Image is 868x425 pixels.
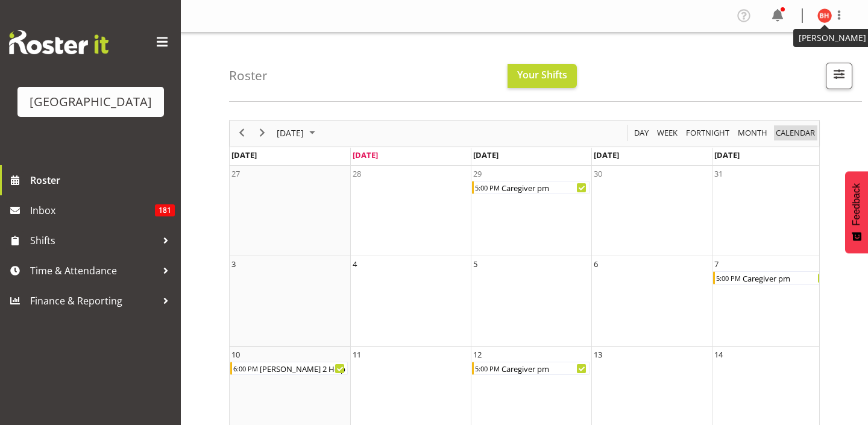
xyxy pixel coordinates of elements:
span: [DATE] [714,150,740,160]
button: Fortnight [684,125,732,140]
div: 27 [231,168,240,180]
button: Previous [234,125,250,140]
span: Day [633,125,650,140]
button: Your Shifts [508,64,577,88]
td: Thursday, August 7, 2025 [712,256,832,347]
div: 4 [353,258,357,270]
td: Wednesday, July 30, 2025 [591,166,712,256]
td: Tuesday, August 5, 2025 [471,256,591,347]
span: Shifts [30,231,157,250]
div: 5 [473,258,477,270]
div: 12 [473,348,482,360]
img: briar-hughes10360.jpg [817,8,832,23]
div: 3 [231,258,236,270]
td: Sunday, August 3, 2025 [230,256,350,347]
div: 13 [594,348,602,360]
div: Caregiver pm [500,181,589,194]
div: 29 [473,168,482,180]
div: [PERSON_NAME] 2 Help [259,362,347,374]
div: [GEOGRAPHIC_DATA] [30,93,152,111]
div: 5:00 PM [474,362,500,374]
div: 30 [594,168,602,180]
div: 5:00 PM [474,181,500,194]
div: Ressie 2 Help Begin From Sunday, August 10, 2025 at 6:00:00 PM GMT+12:00 Ends At Sunday, August 1... [230,362,348,375]
h4: Roster [229,69,268,83]
div: 31 [714,168,723,180]
span: Month [737,125,769,140]
div: Caregiver pm [741,272,830,284]
div: 10 [231,348,240,360]
div: 5:00 PM [715,272,741,284]
td: Wednesday, August 6, 2025 [591,256,712,347]
button: August 2025 [275,125,321,140]
span: 181 [155,204,175,216]
span: [DATE] [231,150,257,160]
span: [DATE] [353,150,378,160]
span: [DATE] [275,125,305,140]
div: 6:00 PM [232,362,259,374]
button: Filter Shifts [826,63,852,89]
button: Timeline Day [632,125,651,140]
button: Next [254,125,271,140]
span: Week [656,125,679,140]
span: Fortnight [685,125,731,140]
div: previous period [231,121,252,146]
div: Caregiver pm Begin From Thursday, August 7, 2025 at 5:00:00 PM GMT+12:00 Ends At Thursday, August... [713,271,831,285]
td: Tuesday, July 29, 2025 [471,166,591,256]
span: [DATE] [473,150,498,160]
td: Monday, July 28, 2025 [350,166,471,256]
td: Thursday, July 31, 2025 [712,166,832,256]
div: 11 [353,348,361,360]
button: Timeline Month [736,125,770,140]
span: Roster [30,171,175,189]
div: 6 [594,258,598,270]
span: Finance & Reporting [30,292,157,310]
td: Sunday, July 27, 2025 [230,166,350,256]
div: Caregiver pm [500,362,589,374]
img: Rosterit website logo [9,30,108,54]
div: 28 [353,168,361,180]
div: next period [252,121,272,146]
div: Caregiver pm Begin From Tuesday, July 29, 2025 at 5:00:00 PM GMT+12:00 Ends At Tuesday, July 29, ... [472,181,590,194]
span: Feedback [851,183,862,225]
span: Your Shifts [517,68,567,81]
div: August 2025 [272,121,322,146]
button: Feedback - Show survey [845,171,868,253]
span: calendar [775,125,816,140]
td: Monday, August 4, 2025 [350,256,471,347]
span: [DATE] [594,150,619,160]
div: 14 [714,348,723,360]
span: Inbox [30,201,155,219]
button: Timeline Week [655,125,680,140]
div: Caregiver pm Begin From Tuesday, August 12, 2025 at 5:00:00 PM GMT+12:00 Ends At Tuesday, August ... [472,362,590,375]
span: Time & Attendance [30,262,157,280]
div: 7 [714,258,719,270]
button: Month [774,125,817,140]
